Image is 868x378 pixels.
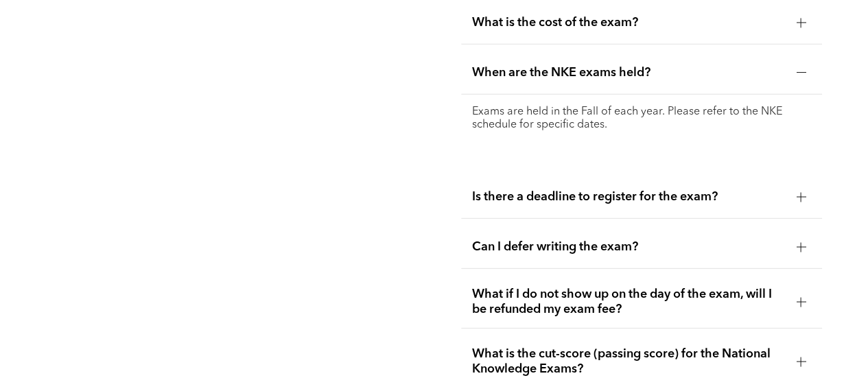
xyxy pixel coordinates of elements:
[472,65,786,80] span: When are the NKE exams held?
[472,239,786,255] span: Can I defer writing the exam?
[472,287,786,317] span: What if I do not show up on the day of the exam, will I be refunded my exam fee?
[472,106,812,132] p: Exams are held in the Fall of each year. Please refer to the NKE schedule for specific dates.
[472,15,786,30] span: What is the cost of the exam?
[472,189,786,204] span: Is there a deadline to register for the exam?
[472,346,786,377] span: What is the cut-score (passing score) for the National Knowledge Exams?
